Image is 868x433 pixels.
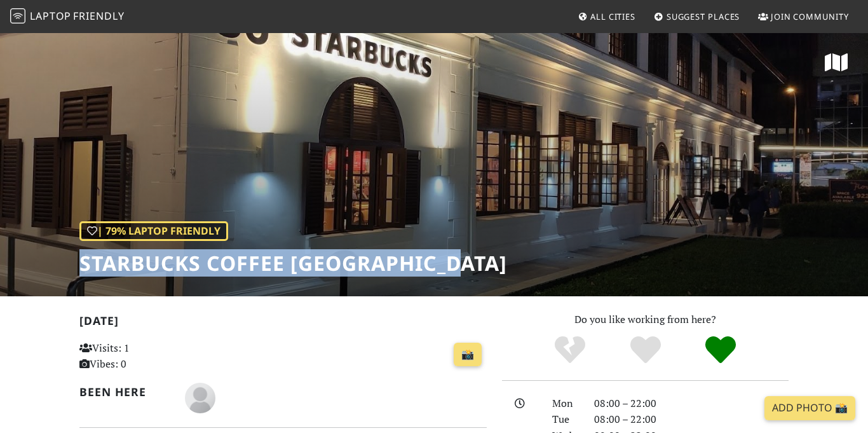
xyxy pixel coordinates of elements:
a: All Cities [573,5,641,28]
div: 08:00 – 22:00 [587,411,796,428]
span: All Cities [590,11,635,22]
div: Definitely! [683,334,759,366]
span: Suggest Places [667,11,740,22]
h2: [DATE] [79,314,487,333]
span: Laptop [30,9,71,23]
span: Britney Putri [185,390,215,404]
div: Mon [545,395,587,412]
div: Yes [607,334,683,366]
a: LaptopFriendly LaptopFriendly [10,6,125,28]
p: Visits: 1 Vibes: 0 [79,340,205,373]
span: Friendly [73,9,124,23]
h2: Been here [79,385,170,399]
a: Suggest Places [649,5,745,28]
p: Do you like working from here? [502,312,789,328]
img: LaptopFriendly [10,8,25,24]
h1: Starbucks Coffee [GEOGRAPHIC_DATA] [79,251,507,275]
img: blank-535327c66bd565773addf3077783bbfce4b00ec00e9fd257753287c682c7fa38.png [185,383,215,413]
div: Tue [545,411,587,428]
a: Join Community [753,5,854,28]
div: No [532,334,607,366]
div: | 79% Laptop Friendly [79,221,228,242]
div: 08:00 – 22:00 [587,395,796,412]
span: Join Community [771,11,849,22]
a: 📸 [454,343,482,367]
